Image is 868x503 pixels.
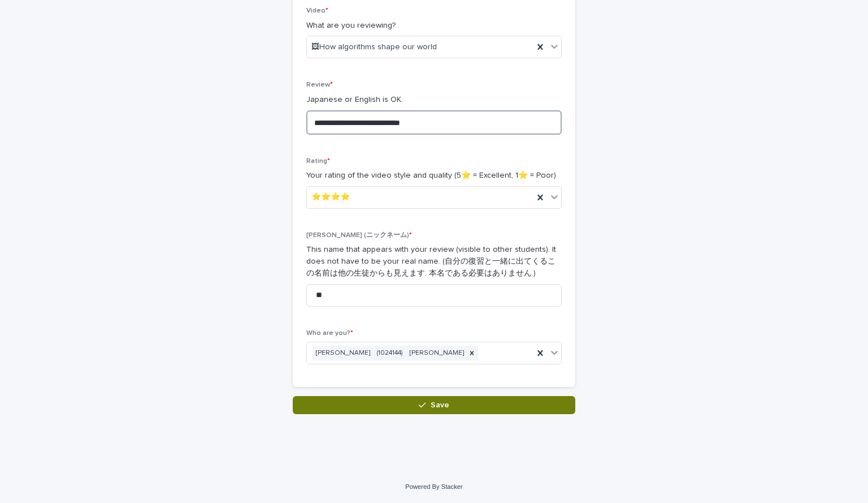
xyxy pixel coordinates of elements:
span: Video [306,7,328,14]
span: Save [431,401,449,409]
button: Save [293,396,575,414]
span: [PERSON_NAME] (ニックネーム) [306,232,412,239]
span: 🖼How algorithms shape our world [311,41,437,53]
span: Rating [306,158,330,165]
p: This name that appears with your review (visible to other students). It does not have to be your ... [306,244,562,279]
a: Powered By Stacker [405,483,462,490]
p: Your rating of the video style and quality (5⭐️ = Excellent, 1⭐️ = Poor) [306,170,562,182]
p: Japanese or English is OK. [306,94,562,106]
span: Who are you? [306,330,353,337]
div: [PERSON_NAME] (1024144) [PERSON_NAME] [313,346,466,361]
span: Review [306,81,333,88]
p: What are you reviewing? [306,20,562,32]
span: ⭐️⭐️⭐️⭐️ [311,191,350,203]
